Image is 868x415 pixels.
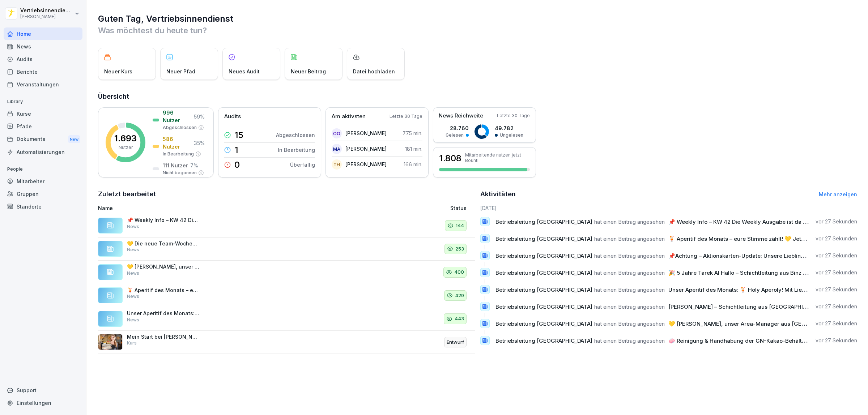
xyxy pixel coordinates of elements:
p: News [127,293,139,300]
p: In Bearbeitung [163,151,194,157]
span: Betriebsleitung [GEOGRAPHIC_DATA] [495,337,592,344]
h6: [DATE] [480,204,858,212]
h2: Zuletzt bearbeitet [98,189,475,199]
p: vor 27 Sekunden [816,303,857,310]
p: [PERSON_NAME] [345,145,387,153]
a: Mein Start bei [PERSON_NAME] - PersonalfragebogenKursEntwurf [98,331,475,354]
h3: 1.808 [439,152,461,164]
p: 0 [234,161,240,169]
p: 253 [455,245,464,253]
p: Letzte 30 Tage [390,113,422,120]
p: 775 min. [403,129,422,137]
a: News [4,40,82,53]
a: Gruppen [4,188,82,200]
p: Neuer Kurs [104,68,132,75]
p: Kurs [127,340,137,346]
span: Betriebsleitung [GEOGRAPHIC_DATA] [495,303,592,310]
p: Nicht begonnen [163,170,197,176]
p: Am aktivsten [332,112,366,121]
div: OO [332,128,342,138]
p: People [4,163,82,175]
p: Library [4,96,82,107]
p: vor 27 Sekunden [816,235,857,242]
p: Datei hochladen [353,68,395,75]
p: Vertriebsinnendienst [20,8,73,14]
p: Letzte 30 Tage [497,112,530,119]
span: Betriebsleitung [GEOGRAPHIC_DATA] [495,286,592,293]
p: 💛 [PERSON_NAME], unser Area-Manager aus [GEOGRAPHIC_DATA] und Schulungsleiter für Führungskräfte ... [127,264,199,270]
a: Kurse [4,107,82,120]
p: 586 Nutzer [163,135,192,150]
a: Mitarbeiter [4,175,82,188]
p: [PERSON_NAME] [345,161,387,168]
div: TH [332,159,342,170]
span: Betriebsleitung [GEOGRAPHIC_DATA] [495,218,592,225]
a: 📌 Weekly Info – KW 42 Die Weekly Ausgabe ist da 😊 Freut euch auf eine coole [DATE]-Aktion – macht... [98,214,475,238]
p: 35 % [194,139,205,147]
p: Abgeschlossen [163,124,197,131]
p: vor 27 Sekunden [816,218,857,225]
div: Dokumente [4,133,82,146]
span: hat einen Beitrag angesehen [594,303,665,310]
p: News [127,223,139,230]
span: Betriebsleitung [GEOGRAPHIC_DATA] [495,252,592,259]
span: Betriebsleitung [GEOGRAPHIC_DATA] [495,269,592,276]
p: 28.760 [446,124,469,132]
a: Mehr anzeigen [819,191,857,197]
a: Standorte [4,200,82,213]
p: 111 Nutzer [163,162,188,169]
p: Überfällig [290,161,315,168]
span: hat einen Beitrag angesehen [594,286,665,293]
span: hat einen Beitrag angesehen [594,235,665,242]
p: Unser Aperitif des Monats: 🍹 Holy Aperoly! Mit Liebe von euch gewählt ❤️ – und mit [PERSON_NAME] ... [127,310,199,317]
p: 996 Nutzer [163,109,192,124]
span: Betriebsleitung [GEOGRAPHIC_DATA] [495,320,592,327]
span: hat einen Beitrag angesehen [594,337,665,344]
p: vor 27 Sekunden [816,337,857,344]
span: hat einen Beitrag angesehen [594,320,665,327]
p: Mitarbeitende nutzen jetzt Bounti [465,152,530,163]
a: Veranstaltungen [4,78,82,91]
p: News [127,270,139,277]
a: Unser Aperitif des Monats: 🍹 Holy Aperoly! Mit Liebe von euch gewählt ❤️ – und mit [PERSON_NAME] ... [98,307,475,331]
p: Nutzer [119,144,133,151]
p: Audits [224,112,241,121]
h2: Übersicht [98,91,857,102]
div: MA [332,144,342,154]
p: 7 % [190,162,198,169]
p: 443 [455,315,464,322]
p: vor 27 Sekunden [816,269,857,276]
p: 181 min. [405,145,422,153]
p: Status [450,204,467,212]
p: News [127,247,139,253]
p: 🍹 Aperitif des Monats – eure Stimme zählt! 💛 Jetzt seid ihr dran: Welcher Aperitif soll im Novemb... [127,287,199,294]
div: Einstellungen [4,397,82,409]
p: Neuer Pfad [166,68,195,75]
div: Support [4,384,82,397]
p: [PERSON_NAME] [345,129,387,137]
p: Neues Audit [229,68,260,75]
p: In Bearbeitung [278,146,315,154]
p: Gelesen [446,132,464,138]
p: Name [98,204,338,212]
p: Abgeschlossen [276,131,315,139]
span: hat einen Beitrag angesehen [594,252,665,259]
a: Home [4,27,82,40]
p: 15 [234,131,243,140]
p: 429 [455,292,464,299]
a: Berichte [4,65,82,78]
div: Audits [4,53,82,65]
a: Pfade [4,120,82,133]
p: 59 % [194,113,205,120]
p: Mein Start bei [PERSON_NAME] - Personalfragebogen [127,334,199,340]
h2: Aktivitäten [480,189,516,199]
